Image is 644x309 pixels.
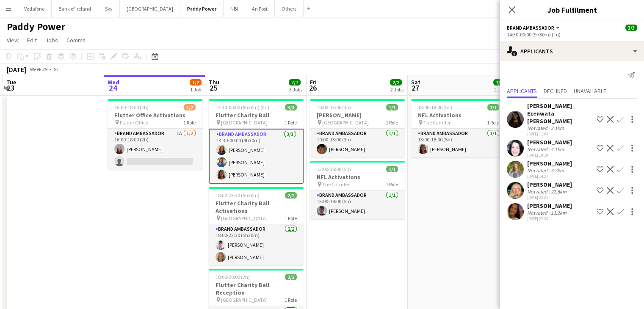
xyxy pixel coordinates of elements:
[289,79,301,86] span: 7/7
[183,119,196,126] span: 1 Role
[527,146,549,152] div: Not rated
[7,20,65,33] h1: Paddy Power
[45,36,58,44] span: Jobs
[386,104,398,110] span: 1/1
[411,78,420,86] span: Sat
[285,215,297,221] span: 1 Role
[527,125,549,131] div: Not rated
[527,160,572,167] div: [PERSON_NAME]
[507,25,561,31] button: Brand Ambassador
[527,152,572,158] div: [DATE] 18:10
[386,166,398,172] span: 1/1
[549,125,566,131] div: 2.1km
[310,99,405,157] app-job-card: 10:00-13:00 (3h)1/1[PERSON_NAME] [GEOGRAPHIC_DATA]1 RoleBrand Ambassador1/110:00-13:00 (3h)[PERSO...
[106,83,119,93] span: 24
[527,216,572,221] div: [DATE] 22:33
[310,129,405,157] app-card-role: Brand Ambassador1/110:00-13:00 (3h)[PERSON_NAME]
[108,129,202,170] app-card-role: Brand Ambassador1A1/216:00-18:00 (2h)[PERSON_NAME]
[28,66,49,72] span: Week 39
[184,104,196,110] span: 1/2
[418,104,452,110] span: 13:00-18:00 (5h)
[285,119,297,126] span: 1 Role
[6,78,16,86] span: Tue
[507,25,554,31] span: Brand Ambassador
[390,79,402,86] span: 2/2
[549,210,568,216] div: 13.2km
[527,174,572,179] div: [DATE] 14:37
[275,0,304,17] button: Others
[310,78,317,86] span: Fri
[209,111,304,119] h3: Flutter Charity Ball
[386,181,398,188] span: 1 Role
[221,297,268,303] span: [GEOGRAPHIC_DATA]
[487,119,499,126] span: 1 Role
[527,210,549,216] div: Not rated
[549,167,566,174] div: 3.2km
[7,65,26,74] div: [DATE]
[310,111,405,119] h3: [PERSON_NAME]
[209,99,304,184] app-job-card: 14:30-00:00 (9h30m) (Fri)3/3Flutter Charity Ball [GEOGRAPHIC_DATA]1 RoleBrand Ambassador3/314:30-...
[574,88,606,94] span: Unavailable
[487,104,499,110] span: 1/1
[527,202,572,210] div: [PERSON_NAME]
[527,138,572,146] div: [PERSON_NAME]
[7,36,19,44] span: View
[411,99,506,157] app-job-card: 13:00-18:00 (5h)1/1NFL Activations The Camden1 RoleBrand Ambassador1/113:00-18:00 (5h)[PERSON_NAME]
[221,215,268,221] span: [GEOGRAPHIC_DATA]
[5,83,16,93] span: 23
[216,104,269,110] span: 14:30-00:00 (9h30m) (Fri)
[527,167,549,174] div: Not rated
[285,104,297,110] span: 3/3
[63,35,89,46] a: Comms
[120,119,148,126] span: Flutter Office
[114,104,149,110] span: 16:00-18:00 (2h)
[190,79,202,86] span: 1/2
[216,274,250,280] span: 18:00-20:00 (2h)
[209,78,219,86] span: Thu
[108,99,202,170] app-job-card: 16:00-18:00 (2h)1/2Flutter Office Activations Flutter Office1 RoleBrand Ambassador1A1/216:00-18:0...
[411,111,506,119] h3: NFL Activations
[549,146,566,152] div: 4.1km
[245,0,275,17] button: An Post
[317,166,351,172] span: 13:00-18:00 (5h)
[310,161,405,219] app-job-card: 13:00-18:00 (5h)1/1NFL Activations The Camden1 RoleBrand Ambassador1/113:00-18:00 (5h)[PERSON_NAME]
[224,0,245,17] button: NBI
[190,86,201,93] div: 1 Job
[390,86,404,93] div: 2 Jobs
[507,31,637,38] div: 14:30-00:00 (9h30m) (Fri)
[411,129,506,157] app-card-role: Brand Ambassador1/113:00-18:00 (5h)[PERSON_NAME]
[17,0,52,17] button: Vodafone
[285,192,297,199] span: 2/2
[108,111,202,119] h3: Flutter Office Activations
[209,187,304,265] div: 18:00-23:30 (5h30m)2/2Flutter Charity Ball Activations [GEOGRAPHIC_DATA]1 RoleBrand Ambassador2/2...
[108,78,119,86] span: Wed
[544,88,567,94] span: Declined
[386,119,398,126] span: 1 Role
[549,188,568,195] div: 22.8km
[310,173,405,181] h3: NFL Activations
[52,0,98,17] button: Bank of Ireland
[500,4,644,15] h3: Job Fulfilment
[221,119,268,126] span: [GEOGRAPHIC_DATA]
[3,35,22,46] a: View
[216,192,260,199] span: 18:00-23:30 (5h30m)
[507,88,537,94] span: Applicants
[180,0,224,17] button: Paddy Power
[289,86,302,93] div: 3 Jobs
[410,83,420,93] span: 27
[66,36,86,44] span: Comms
[527,195,572,200] div: [DATE] 22:21
[310,190,405,219] app-card-role: Brand Ambassador1/113:00-18:00 (5h)[PERSON_NAME]
[209,224,304,265] app-card-role: Brand Ambassador2/218:00-23:30 (5h30m)[PERSON_NAME][PERSON_NAME]
[322,181,351,188] span: The Camden
[494,86,505,93] div: 1 Job
[285,297,297,303] span: 1 Role
[24,35,40,46] a: Edit
[42,35,61,46] a: Jobs
[625,25,637,31] span: 3/3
